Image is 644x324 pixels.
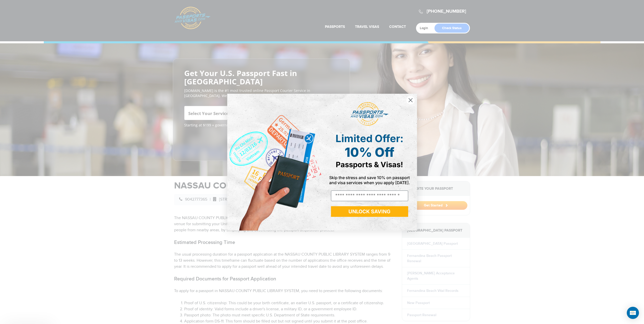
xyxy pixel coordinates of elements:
[329,175,410,185] span: Skip the stress and save 10% on passport and visa services when you apply [DATE].
[350,102,388,126] img: passports and visas
[406,96,415,105] button: Close dialog
[627,307,639,319] div: Open Intercom Messenger
[336,160,403,169] span: Passports & Visas!
[345,145,394,160] span: 10% Off
[331,206,408,217] button: UNLOCK SAVING
[227,94,322,231] img: de9cda0d-0715-46ca-9a25-073762a91ba7.png
[336,132,403,145] span: Limited Offer:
